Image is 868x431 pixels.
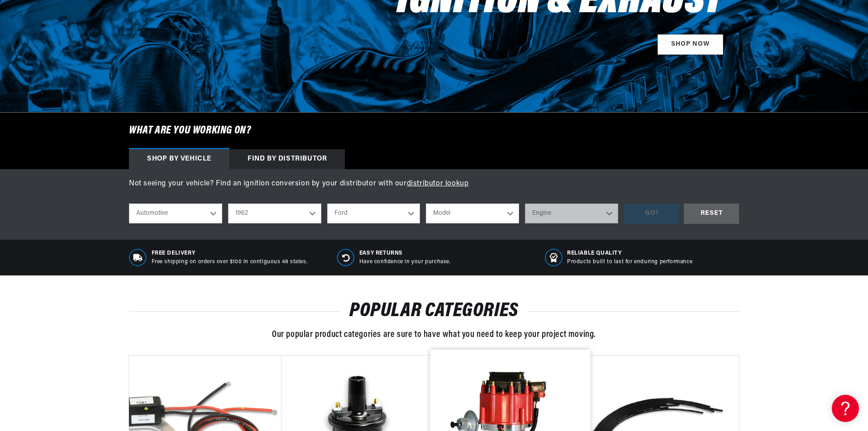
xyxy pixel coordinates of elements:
select: Make [327,204,420,223]
a: SHOP NOW [658,34,723,55]
p: Free shipping on orders over $100 in contiguous 48 states. [152,258,308,266]
select: Model [426,204,519,223]
select: Ride Type [129,204,222,223]
p: Have confidence in your purchase. [359,258,451,266]
span: RELIABLE QUALITY [567,250,692,257]
div: Find by Distributor [229,149,345,169]
select: Engine [525,204,618,223]
h6: What are you working on? [106,113,762,149]
p: Not seeing your vehicle? Find an ignition conversion by your distributor with our [129,178,739,190]
span: Free Delivery [152,250,308,257]
a: distributor lookup [407,180,469,187]
p: Products built to last for enduring performance [567,258,692,266]
div: RESET [684,204,739,224]
select: Year [228,204,321,223]
div: Shop by vehicle [129,149,229,169]
span: Easy Returns [359,250,451,257]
